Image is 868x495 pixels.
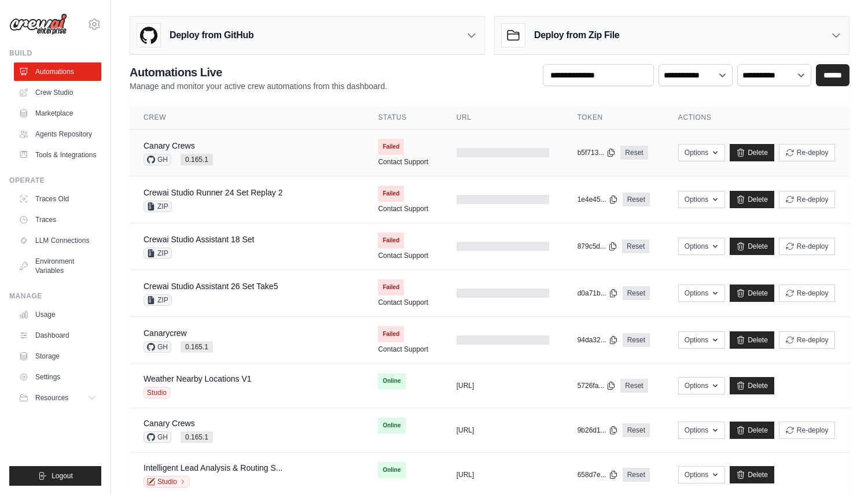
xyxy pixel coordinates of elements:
button: Logout [9,466,101,486]
a: Reset [623,423,650,437]
button: 658d7e... [578,470,618,479]
a: Crewai Studio Runner 24 Set Replay 2 [144,188,282,197]
button: Options [678,144,725,161]
button: b5f713... [578,148,616,157]
a: Weather Nearby Locations V1 [144,374,252,383]
button: Options [678,331,725,349]
a: Crew Studio [14,83,101,102]
th: Crew [130,106,364,130]
h3: Deploy from Zip File [534,28,619,42]
a: Marketplace [14,104,101,123]
span: 0.165.1 [181,154,213,165]
th: URL [443,106,564,130]
button: Re-deploy [779,331,835,349]
a: Traces [14,210,101,229]
a: Delete [730,285,774,302]
a: LLM Connections [14,231,101,250]
span: Failed [378,279,404,295]
a: Intelligent Lead Analysis & Routing S... [144,463,282,472]
button: 94da32... [578,335,618,345]
a: Delete [730,191,774,208]
a: Environment Variables [14,252,101,280]
span: 0.165.1 [181,341,213,353]
span: Failed [378,139,404,155]
a: Contact Support [378,298,428,307]
span: 0.165.1 [181,431,213,443]
span: ZIP [144,247,172,259]
a: Usage [14,305,101,324]
button: Options [678,422,725,439]
a: Crewai Studio Assistant 18 Set [144,235,254,244]
a: Tools & Integrations [14,146,101,164]
span: Online [378,462,405,478]
p: Manage and monitor your active crew automations from this dashboard. [130,80,387,92]
a: Contact Support [378,251,428,260]
div: Operate [9,176,101,185]
a: Reset [620,146,648,160]
button: 879c5d... [578,242,617,251]
a: Reset [623,333,650,347]
a: Reset [623,286,650,300]
span: GH [144,154,171,165]
a: Reset [620,379,648,393]
button: 5726fa... [578,381,616,390]
button: Resources [14,389,101,407]
button: Options [678,377,725,394]
a: Storage [14,347,101,365]
span: ZIP [144,294,172,306]
button: Options [678,191,725,208]
span: Online [378,418,405,434]
span: GH [144,341,171,353]
th: Actions [664,106,849,130]
a: Contact Support [378,157,428,167]
a: Reset [623,468,650,482]
a: Crewai Studio Assistant 26 Set Take5 [144,282,278,291]
button: Re-deploy [779,144,835,161]
a: Automations [14,62,101,81]
img: Logo [9,13,67,35]
a: Delete [730,377,774,394]
a: Settings [14,368,101,386]
a: Delete [730,238,774,255]
a: Delete [730,331,774,349]
th: Token [564,106,664,130]
span: Failed [378,186,404,202]
button: 1e4e45... [578,195,618,204]
button: Options [678,238,725,255]
a: Reset [622,239,649,253]
a: Contact Support [378,204,428,213]
div: Build [9,49,101,58]
a: Delete [730,144,774,161]
span: Studio [144,387,170,398]
span: Failed [378,232,404,249]
img: GitHub Logo [137,24,160,47]
span: ZIP [144,201,172,212]
span: Online [378,373,405,389]
a: Canary Crews [144,419,195,428]
div: Manage [9,291,101,301]
span: Resources [35,393,68,402]
th: Status [364,106,442,130]
span: GH [144,431,171,443]
a: Canarycrew [144,328,187,338]
button: d0a71b... [578,289,618,298]
a: Delete [730,422,774,439]
a: Contact Support [378,345,428,354]
button: Re-deploy [779,238,835,255]
a: Canary Crews [144,141,195,150]
a: Delete [730,466,774,483]
button: Re-deploy [779,422,835,439]
a: Reset [623,193,650,206]
span: Logout [52,471,73,481]
a: Dashboard [14,326,101,345]
button: 9b26d1... [578,426,618,435]
button: Re-deploy [779,285,835,302]
button: Options [678,285,725,302]
span: Failed [378,326,404,342]
a: Studio [144,476,190,487]
button: Options [678,466,725,483]
a: Agents Repository [14,125,101,143]
h2: Automations Live [130,64,387,80]
h3: Deploy from GitHub [170,28,253,42]
a: Traces Old [14,190,101,208]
